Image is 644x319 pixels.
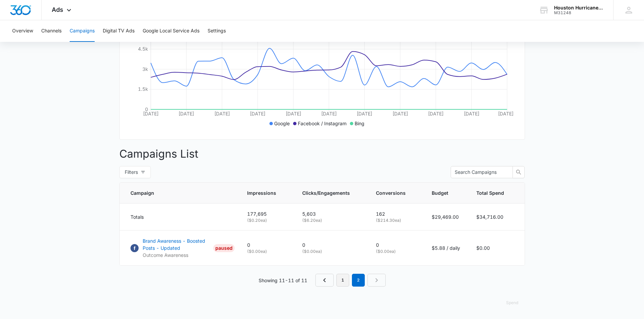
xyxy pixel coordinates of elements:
td: $0.00 [468,231,525,266]
button: Channels [41,20,62,42]
button: Spend [499,295,525,311]
p: 162 [376,210,415,217]
span: Conversions [376,189,406,196]
button: Digital TV Ads [103,20,135,42]
tspan: 1.5k [138,86,148,92]
a: Page 1 [336,274,349,287]
p: Facebook / Instagram [298,120,347,127]
tspan: [DATE] [321,111,337,116]
p: Outcome Awareness [143,251,211,259]
tspan: [DATE] [357,111,372,116]
p: $5.88 / daily [432,244,460,251]
span: Campaign [130,189,221,196]
tspan: [DATE] [178,111,194,116]
div: account name [554,5,603,10]
span: Filters [125,168,138,176]
tspan: [DATE] [463,111,479,116]
p: ( $0.20 ea) [247,217,286,223]
em: 2 [352,274,365,287]
a: FacebookBrand Awareness - Boosted Posts - UpdatedOutcome AwarenessPAUSED [130,237,231,259]
button: Google Local Service Ads [143,20,199,42]
p: Bing [355,120,364,127]
span: Impressions [247,189,276,196]
p: ( $214.30 ea) [376,217,415,223]
span: Clicks/Engagements [302,189,350,196]
p: ( $0.00 ea) [376,248,415,255]
p: Brand Awareness - Boosted Posts - Updated [143,237,211,251]
p: 177,695 [247,210,286,217]
span: Total Spend [476,189,504,196]
tspan: [DATE] [285,111,301,116]
nav: Pagination [315,274,386,287]
img: Facebook [130,244,139,252]
p: 0 [376,241,415,248]
a: Previous Page [315,274,334,287]
tspan: [DATE] [143,111,159,116]
button: Filters [119,166,151,178]
p: Campaigns List [119,146,525,162]
span: Ads [52,6,63,13]
p: $29,469.00 [432,213,460,220]
button: Campaigns [70,20,95,42]
p: 5,603 [302,210,360,217]
input: Search Campaigns [455,168,503,176]
tspan: 0 [145,106,148,112]
div: account id [554,10,603,15]
tspan: [DATE] [498,111,513,116]
button: Overview [12,20,33,42]
tspan: 3k [142,66,148,72]
p: Showing 11-11 of 11 [259,277,307,284]
span: Budget [432,189,450,196]
tspan: [DATE] [250,111,265,116]
p: ( $6.20 ea) [302,217,360,223]
div: Totals [130,213,231,220]
p: ( $0.00 ea) [302,248,360,255]
button: Settings [208,20,226,42]
td: $34,716.00 [468,204,525,231]
tspan: 4.5k [138,46,148,52]
button: search [512,166,525,178]
p: Google [274,120,290,127]
span: search [513,169,524,175]
p: 0 [247,241,286,248]
p: 0 [302,241,360,248]
p: ( $0.00 ea) [247,248,286,255]
div: PAUSED [213,244,235,252]
tspan: [DATE] [214,111,230,116]
tspan: [DATE] [428,111,444,116]
tspan: [DATE] [392,111,408,116]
